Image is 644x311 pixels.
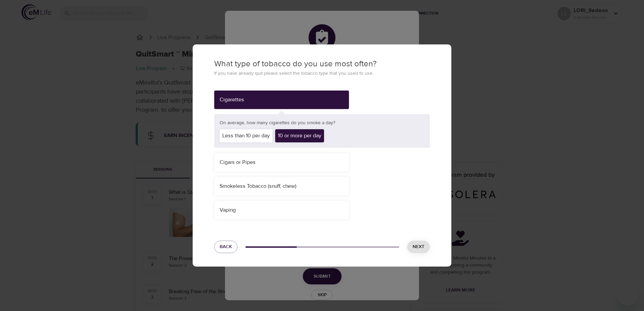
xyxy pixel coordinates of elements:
[220,129,272,142] div: Less than 10 per day
[214,241,237,253] button: Back
[413,243,424,251] span: Next
[220,243,232,251] span: Back
[275,129,324,142] div: 10 or more per day
[220,182,344,190] div: Smokeless Tobacco (snuff, chew)
[407,241,430,253] button: Next
[220,96,344,104] div: Cigarettes
[214,153,349,172] div: Cigars or Pipes
[220,119,424,127] p: On average, how many cigarettes do you smoke a day?
[214,201,349,219] div: Vaping
[214,70,430,77] p: If you have already quit please select the tobacco type that you used to use.
[214,58,430,70] p: What type of tobacco do you use most often?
